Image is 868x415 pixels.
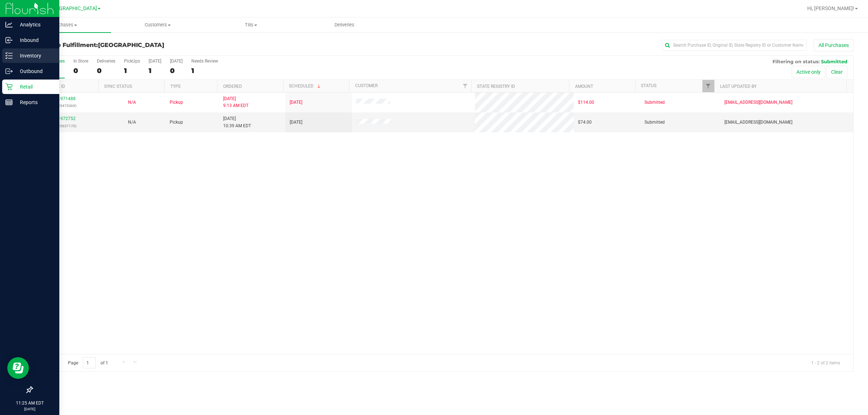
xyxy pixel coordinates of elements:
[128,100,136,105] span: Not Applicable
[773,59,820,64] span: Filtering on status:
[98,42,164,48] span: [GEOGRAPHIC_DATA]
[47,5,97,12] span: [GEOGRAPHIC_DATA]
[170,99,183,106] span: Pickup
[702,80,714,92] a: Filter
[170,59,183,64] div: [DATE]
[5,21,13,28] inline-svg: Analytics
[644,119,665,126] span: Submitted
[3,406,56,412] p: [DATE]
[13,36,56,44] p: Inbound
[223,115,251,129] span: [DATE] 10:39 AM EDT
[724,119,792,126] span: [EMAIL_ADDRESS][DOMAIN_NAME]
[644,99,665,106] span: Submitted
[477,84,515,89] a: State Registry ID
[5,83,13,90] inline-svg: Retail
[128,120,136,125] span: Not Applicable
[124,59,140,64] div: PickUps
[5,99,13,106] inline-svg: Reports
[5,68,13,75] inline-svg: Outbound
[821,59,847,64] span: Submitted
[13,98,56,107] p: Reports
[814,39,854,51] button: All Purchases
[13,51,56,60] p: Inventory
[37,123,94,129] p: (325637170)
[204,17,298,33] a: Tills
[641,83,656,88] a: Status
[807,5,854,11] span: Hi, [PERSON_NAME]!
[662,40,807,51] input: Search Purchase ID, Original ID, State Registry ID or Customer Name...
[37,102,94,109] p: (325473369)
[111,17,205,33] a: Customers
[223,84,242,89] a: Ordered
[7,357,29,379] iframe: Resource center
[355,83,378,88] a: Customer
[73,67,88,75] div: 0
[170,119,183,126] span: Pickup
[826,66,847,78] button: Clear
[578,119,592,126] span: $74.00
[13,82,56,91] p: Retail
[13,20,56,29] p: Analytics
[289,84,322,89] a: Scheduled
[128,99,136,106] button: N/A
[111,22,204,28] span: Customers
[13,67,56,76] p: Outbound
[128,119,136,126] button: N/A
[575,84,593,89] a: Amount
[55,116,76,121] a: 11972752
[32,42,306,48] h3: Purchase Fulfillment:
[290,119,302,126] span: [DATE]
[459,80,471,92] a: Filter
[805,357,846,368] span: 1 - 2 of 2 items
[205,22,298,28] span: Tills
[149,67,161,75] div: 1
[97,59,115,64] div: Deliveries
[55,96,76,101] a: 11971488
[191,59,218,64] div: Needs Review
[290,99,302,106] span: [DATE]
[792,66,825,78] button: Active only
[223,95,248,109] span: [DATE] 9:13 AM EDT
[325,22,364,28] span: Deliveries
[170,67,183,75] div: 0
[149,59,161,64] div: [DATE]
[17,17,111,33] a: Purchases
[97,67,115,75] div: 0
[5,52,13,59] inline-svg: Inventory
[124,67,140,75] div: 1
[578,99,594,106] span: $114.00
[62,357,114,368] span: Page of 1
[104,84,132,89] a: Sync Status
[3,400,56,406] p: 11:25 AM EDT
[170,84,181,89] a: Type
[83,357,96,368] input: 1
[724,99,792,106] span: [EMAIL_ADDRESS][DOMAIN_NAME]
[298,17,392,33] a: Deliveries
[5,37,13,44] inline-svg: Inbound
[720,84,757,89] a: Last Updated By
[73,59,88,64] div: In Store
[191,67,218,75] div: 1
[17,22,111,28] span: Purchases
